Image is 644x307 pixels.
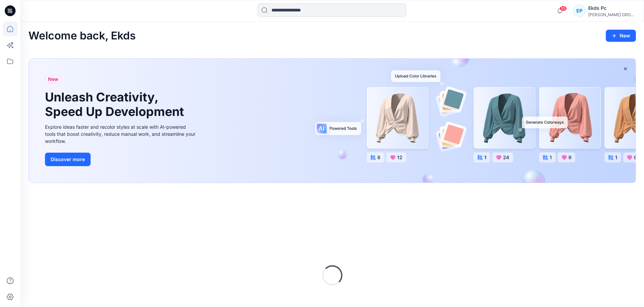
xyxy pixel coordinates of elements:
[45,123,197,145] div: Explore ideas faster and recolor styles at scale with AI-powered tools that boost creativity, red...
[48,75,58,83] span: New
[573,5,586,17] div: EP
[45,153,91,166] button: Discover more
[588,4,636,12] div: Ekds Pc
[559,6,567,11] span: 55
[588,12,636,17] div: [PERSON_NAME] GROUP
[606,30,636,42] button: New
[45,90,187,119] h1: Unleash Creativity, Speed Up Development
[28,30,136,42] h2: Welcome back, Ekds
[45,153,197,166] a: Discover more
